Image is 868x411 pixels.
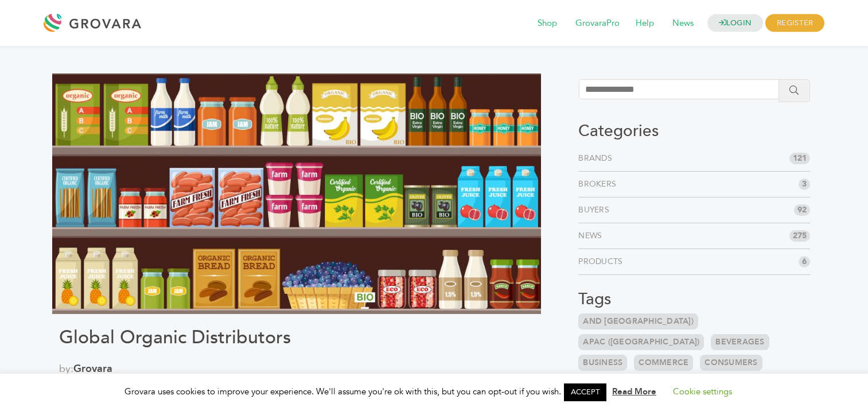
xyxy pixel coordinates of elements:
[578,204,614,216] a: Buyers
[673,386,732,397] a: Cookie settings
[567,13,628,34] span: GrovaraPro
[564,383,606,401] a: ACCEPT
[59,327,534,348] h1: Global Organic Distributors
[789,153,810,164] span: 121
[664,13,702,34] span: News
[794,204,810,216] span: 92
[664,17,702,30] a: News
[578,230,606,242] a: News
[578,313,698,329] a: and [GEOGRAPHIC_DATA])
[628,13,662,34] span: Help
[799,179,810,190] span: 3
[700,355,762,371] a: Consumers
[578,290,810,309] h3: Tags
[711,334,769,350] a: Beverages
[530,17,565,30] a: Shop
[799,256,810,267] span: 6
[578,153,617,164] a: Brands
[578,122,810,141] h3: Categories
[789,230,810,242] span: 275
[73,362,112,376] a: Grovara
[578,334,704,350] a: APAC ([GEOGRAPHIC_DATA])
[612,386,656,397] a: Read More
[124,386,744,397] span: Grovara uses cookies to improve your experience. We'll assume you're ok with this, but you can op...
[765,14,824,32] span: REGISTER
[707,14,764,32] a: LOGIN
[634,355,693,371] a: Commerce
[578,355,627,371] a: Business
[530,13,565,34] span: Shop
[578,256,627,267] a: Products
[59,361,534,377] span: by:
[628,17,662,30] a: Help
[578,179,621,190] a: Brokers
[567,17,628,30] a: GrovaraPro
